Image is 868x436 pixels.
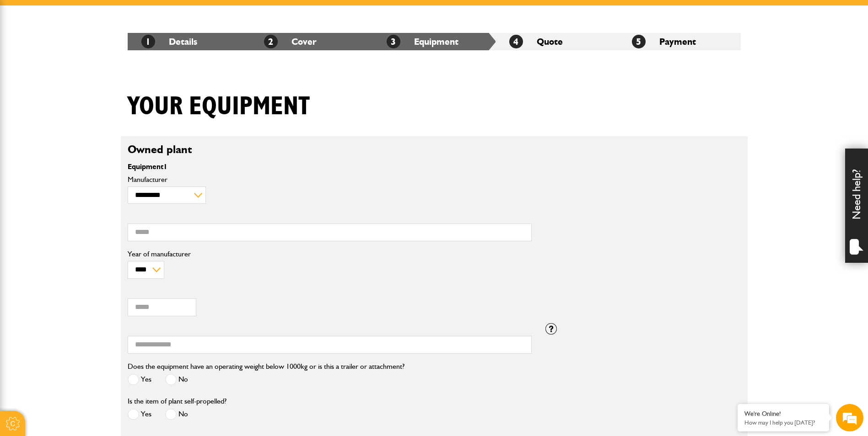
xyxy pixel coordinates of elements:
a: 1Details [141,36,197,47]
label: Year of manufacturer [128,250,532,258]
div: Need help? [845,149,868,263]
span: 4 [509,35,523,48]
span: 5 [632,35,646,48]
label: Is the item of plant self-propelled? [128,398,226,405]
h2: Owned plant [128,143,741,156]
span: 1 [141,35,155,48]
label: Manufacturer [128,176,532,183]
li: Equipment [373,33,496,50]
li: Payment [618,33,741,50]
span: 1 [163,162,167,171]
p: Equipment [128,163,532,170]
span: 2 [264,35,278,48]
label: No [165,374,188,385]
h1: Your equipment [128,91,310,122]
p: How may I help you today? [744,419,822,426]
div: We're Online! [744,410,822,418]
label: Yes [128,409,151,420]
label: No [165,409,188,420]
span: 3 [387,35,400,48]
a: 2Cover [264,36,317,47]
label: Yes [128,374,151,385]
li: Quote [496,33,618,50]
label: Does the equipment have an operating weight below 1000kg or is this a trailer or attachment? [128,363,404,370]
